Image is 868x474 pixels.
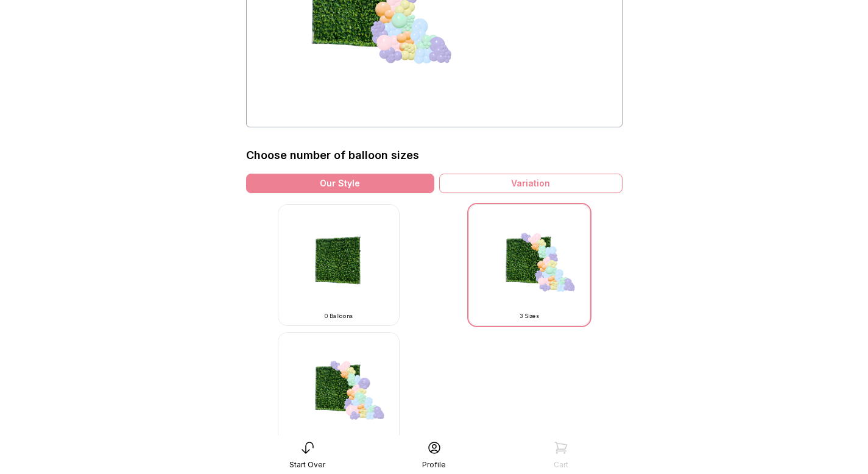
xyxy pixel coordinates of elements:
[422,460,446,470] div: Profile
[246,147,419,164] div: Choose number of balloon sizes
[293,313,384,320] div: 0 Balloons
[278,204,400,326] img: -
[484,313,575,320] div: 3 Sizes
[246,174,434,193] div: Our Style
[289,460,325,470] div: Start Over
[554,460,568,470] div: Cart
[278,332,400,454] img: -
[439,174,623,193] div: Variation
[468,204,590,326] img: -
